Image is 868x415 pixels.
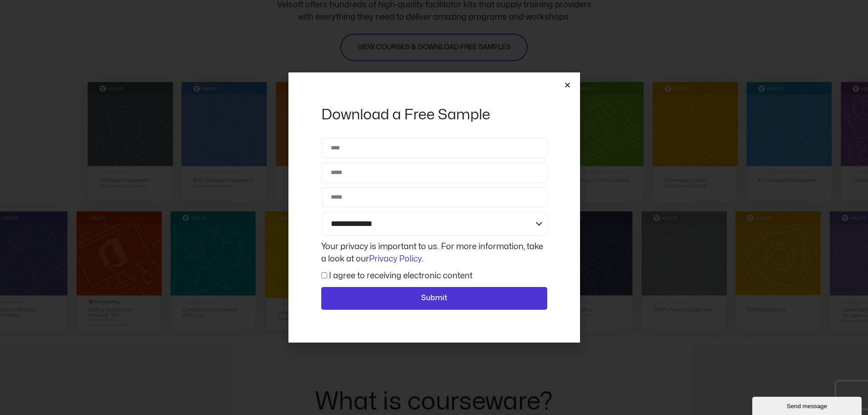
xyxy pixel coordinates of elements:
[319,241,550,265] div: Your privacy is important to us. For more information, take a look at our .
[329,272,473,280] label: I agree to receiving electronic content
[421,292,447,304] span: Submit
[564,82,571,88] a: Close
[321,105,547,124] h2: Download a Free Sample
[369,255,422,263] a: Privacy Policy
[752,395,863,415] iframe: chat widget
[321,287,547,310] button: Submit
